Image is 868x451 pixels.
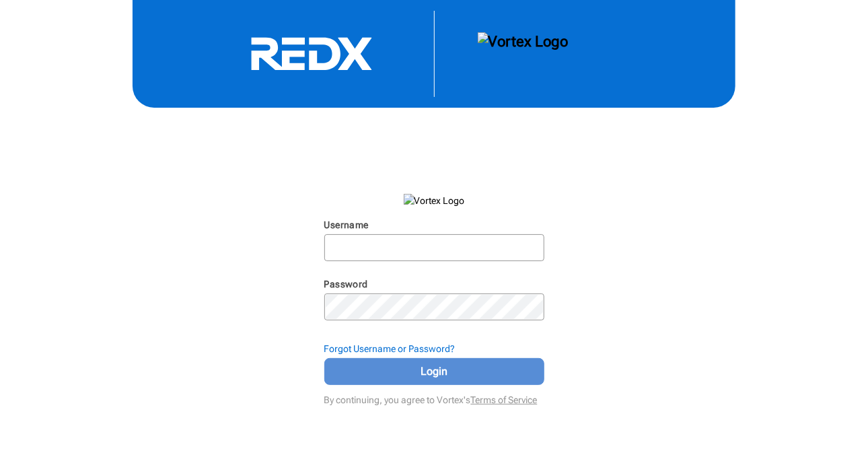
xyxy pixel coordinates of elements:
a: Terms of Service [471,394,538,405]
span: Login [341,363,528,380]
strong: Forgot Username or Password? [324,343,456,354]
button: Login [324,358,544,385]
svg: RedX Logo [211,36,412,71]
div: By continuing, you agree to Vortex's [324,388,544,407]
div: Forgot Username or Password? [324,342,544,355]
img: Vortex Logo [478,32,569,75]
label: Username [324,219,369,230]
label: Password [324,279,368,289]
img: Vortex Logo [404,194,465,207]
